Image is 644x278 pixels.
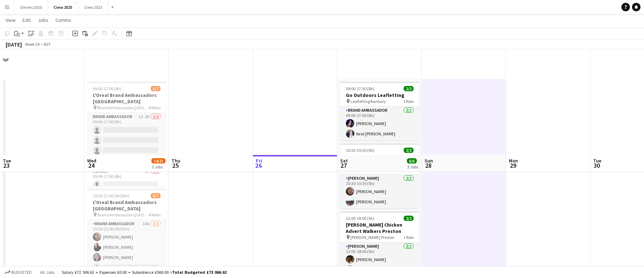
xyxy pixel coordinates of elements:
span: Week 39 [23,42,41,47]
span: 25 [170,161,180,169]
span: Tue [3,157,11,164]
span: 13:00-18:00 (5h) [346,216,374,221]
button: Crew 2023 [78,0,108,14]
app-job-card: 10:30-15:30 (5h)2/2[PERSON_NAME]'s Brown Chicken Advert Walkers Brentford [PERSON_NAME] Brentford... [340,143,419,209]
app-card-role: [PERSON_NAME]2/213:00-18:00 (5h)[PERSON_NAME][PERSON_NAME] [340,242,419,277]
span: 15:30-21:00 (5h30m) [93,193,130,198]
app-card-role: Brand Ambassador2/209:00-17:00 (8h)[PERSON_NAME]Ibrat [PERSON_NAME] [340,106,419,141]
span: 26 [255,161,262,169]
span: 1 Role [403,99,414,104]
span: 1/7 [151,86,161,91]
span: 2/2 [404,148,414,153]
app-card-role: Brand Ambassador15A3/415:30-21:00 (5h30m)[PERSON_NAME][PERSON_NAME][PERSON_NAME] [87,220,166,274]
span: 4 Roles [149,105,161,110]
span: 10:30-15:30 (5h) [346,148,374,153]
a: Comms [53,16,74,25]
span: 2/2 [404,86,414,91]
span: Fri [256,157,262,164]
span: Sun [425,157,433,164]
span: [PERSON_NAME] Preston [350,235,395,240]
div: Salary £72 506.62 + Expenses £0.00 + Subsistence £560.00 = [62,270,227,275]
a: Jobs [35,16,51,25]
span: 09:00-17:00 (8h) [93,86,121,91]
span: 14/21 [151,158,165,163]
div: 3 Jobs [152,164,165,169]
span: 4 Roles [149,212,161,217]
app-card-role: [PERSON_NAME]2/210:30-15:30 (5h)[PERSON_NAME][PERSON_NAME] [340,174,419,209]
span: 24 [86,161,96,169]
h3: [PERSON_NAME] Chicken Advert Walkers Preston [340,222,419,234]
span: Mon [509,157,518,164]
a: Edit [20,16,34,25]
span: Tue [593,157,601,164]
span: View [6,17,16,23]
span: 1 Role [403,235,414,240]
span: Wed [87,157,96,164]
span: Leafletting Banbury [350,99,386,104]
span: 2/2 [404,216,414,221]
app-card-role: Runner1A0/109:00-17:00 (8h) [87,167,166,191]
span: 6/6 [407,158,417,163]
span: Edit [23,17,31,23]
button: Drivers 2025 [14,0,48,14]
span: Jobs [38,17,48,23]
app-card-role: Brand Ambassador1I2A0/409:00-17:00 (8h) [87,113,166,167]
span: Brand Ambassadors [GEOGRAPHIC_DATA] [97,212,149,217]
span: All jobs [39,270,56,275]
span: 09:00-17:00 (8h) [346,86,374,91]
app-job-card: 13:00-18:00 (5h)2/2[PERSON_NAME] Chicken Advert Walkers Preston [PERSON_NAME] Preston1 Role[PERSO... [340,211,419,277]
button: Budgeted [4,268,33,276]
span: 30 [592,161,601,169]
div: BST [44,42,51,47]
span: 6/7 [151,193,161,198]
a: View [3,16,18,25]
span: 29 [508,161,518,169]
span: Sat [340,157,348,164]
h3: Go Outdoors Leafletting [340,92,419,98]
span: Comms [55,17,71,23]
span: Thu [171,157,180,164]
span: Budgeted [11,270,32,275]
app-job-card: 09:00-17:00 (8h)1/7L'Oreal Brand Ambassadors [GEOGRAPHIC_DATA] Brand Ambassadors [GEOGRAPHIC_DATA... [87,82,166,186]
div: 3 Jobs [407,164,418,169]
span: Brand Ambassadors [GEOGRAPHIC_DATA] [97,105,149,110]
h3: L'Oreal Brand Ambassadors [GEOGRAPHIC_DATA] [87,199,166,212]
span: Total Budgeted £73 066.62 [172,270,227,275]
button: Crew 2025 [48,0,78,14]
span: 28 [423,161,433,169]
h3: [PERSON_NAME]'s Brown Chicken Advert Walkers Brentford [340,154,419,166]
h3: L'Oreal Brand Ambassadors [GEOGRAPHIC_DATA] [87,92,166,105]
div: [DATE] [6,41,22,48]
span: 23 [2,161,11,169]
app-job-card: 09:00-17:00 (8h)2/2Go Outdoors Leafletting Leafletting Banbury1 RoleBrand Ambassador2/209:00-17:0... [340,82,419,141]
span: 27 [339,161,348,169]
